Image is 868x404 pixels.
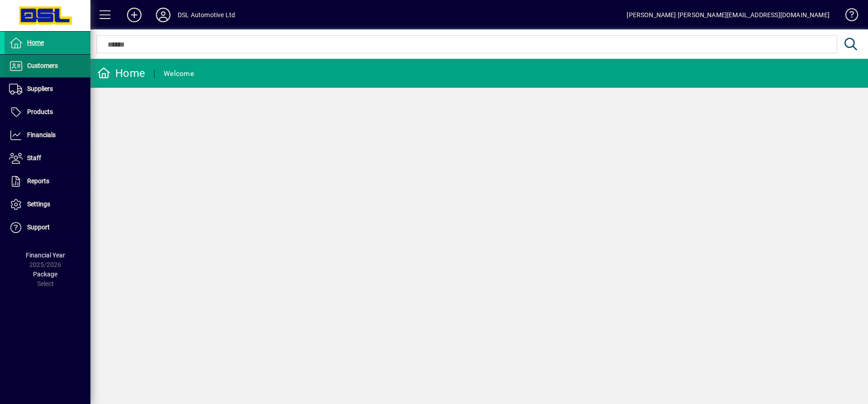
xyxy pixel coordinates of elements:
[5,170,90,193] a: Reports
[839,2,857,31] a: Knowledge Base
[5,124,90,147] a: Financials
[164,67,194,81] div: Welcome
[178,8,235,22] div: DSL Automotive Ltd
[27,177,49,185] span: Reports
[5,101,90,124] a: Products
[627,8,830,22] div: [PERSON_NAME] [PERSON_NAME][EMAIL_ADDRESS][DOMAIN_NAME]
[120,7,149,23] button: Add
[5,78,90,100] a: Suppliers
[97,66,145,81] div: Home
[27,62,58,69] span: Customers
[27,85,53,92] span: Suppliers
[27,223,50,231] span: Support
[27,39,44,46] span: Home
[26,252,65,259] span: Financial Year
[27,200,50,208] span: Settings
[149,7,178,23] button: Profile
[33,271,57,278] span: Package
[27,108,53,115] span: Products
[5,216,90,239] a: Support
[27,154,41,162] span: Staff
[5,193,90,216] a: Settings
[5,55,90,77] a: Customers
[5,147,90,170] a: Staff
[27,131,56,138] span: Financials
